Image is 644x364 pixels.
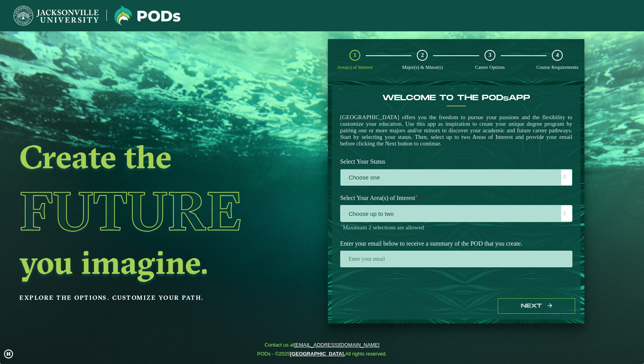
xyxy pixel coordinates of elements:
[19,292,271,304] p: Explore the options. Customize your path.
[340,93,572,103] h4: Welcome to the POD app
[556,51,559,59] span: 4
[498,298,575,314] button: Next
[115,6,180,26] img: Jacksonville University logo
[536,65,579,70] span: Course Requirements
[337,65,373,70] span: Area(s) of Interest
[341,169,572,186] label: Choose one
[488,51,492,59] span: 3
[340,114,572,147] p: [GEOGRAPHIC_DATA] offers you the freedom to pursue your passions and the flexibility to customize...
[19,246,271,279] h2: you imagine.
[19,140,271,173] h2: Create the
[415,193,418,199] sup: ⋆
[14,6,99,26] img: Jacksonville University logo
[340,223,343,228] sup: ⋆
[294,342,379,348] a: [EMAIL_ADDRESS][DOMAIN_NAME]
[334,236,578,251] label: Enter your email below to receive a summary of the POD that you create.
[257,351,387,357] span: PODs - ©2025 All rights reserved.
[334,155,578,169] label: Select Your Status
[334,191,578,205] label: Select Your Area(s) of Interest
[503,95,509,103] sub: s
[340,251,572,267] input: Enter your email
[19,176,271,246] h1: Future
[290,351,345,357] a: [GEOGRAPHIC_DATA].
[402,65,443,70] span: Major(s) & Minor(s)
[421,51,424,59] span: 2
[340,224,572,231] p: Maximum 2 selections are allowed
[353,51,356,59] span: 1
[257,342,387,348] span: Contact us at
[475,65,505,70] span: Career Options
[341,205,572,222] span: Choose up to two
